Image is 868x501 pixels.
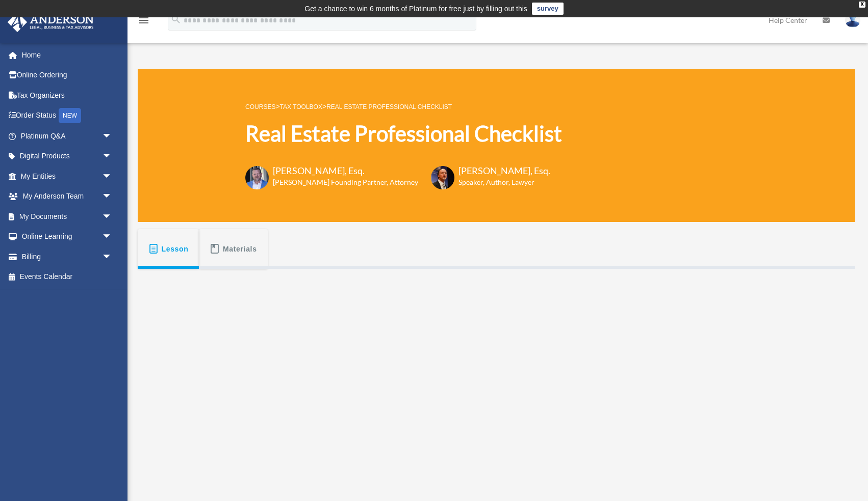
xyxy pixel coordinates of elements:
[304,3,527,15] div: Get a chance to win 6 months of Platinum for free just by filling out this
[245,166,269,189] img: Toby-circle-head.png
[273,177,418,187] h6: [PERSON_NAME] Founding Partner, Attorney
[7,166,127,186] a: My Entitiesarrow_drop_down
[326,103,452,110] a: Real Estate Professional Checklist
[5,12,97,32] img: Anderson Advisors Platinum Portal
[102,126,122,147] span: arrow_drop_down
[7,105,127,126] a: Order StatusNEW
[7,186,127,207] a: My Anderson Teamarrow_drop_down
[7,65,127,86] a: Online Ordering
[162,240,189,258] span: Lesson
[223,240,257,258] span: Materials
[845,13,860,27] img: User Pic
[245,103,275,110] a: COURSES
[859,2,865,8] div: close
[458,164,550,177] h3: [PERSON_NAME], Esq.
[7,227,127,247] a: Online Learningarrow_drop_down
[7,246,127,267] a: Billingarrow_drop_down
[7,267,127,287] a: Events Calendar
[7,85,127,105] a: Tax Organizers
[7,206,127,227] a: My Documentsarrow_drop_down
[170,14,182,25] i: search
[102,246,122,267] span: arrow_drop_down
[102,146,122,167] span: arrow_drop_down
[102,227,122,247] span: arrow_drop_down
[458,177,538,187] h6: Speaker, Author, Lawyer
[138,14,150,26] i: menu
[59,108,81,123] div: NEW
[280,103,322,110] a: Tax Toolbox
[102,206,122,227] span: arrow_drop_down
[138,18,150,26] a: menu
[7,126,127,146] a: Platinum Q&Aarrow_drop_down
[273,164,418,177] h3: [PERSON_NAME], Esq.
[431,166,454,189] img: Scott-Estill-Headshot.png
[7,146,127,166] a: Digital Productsarrow_drop_down
[102,166,122,187] span: arrow_drop_down
[532,3,564,15] a: survey
[102,186,122,207] span: arrow_drop_down
[245,100,562,113] p: > >
[245,119,562,149] h1: Real Estate Professional Checklist
[7,45,127,65] a: Home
